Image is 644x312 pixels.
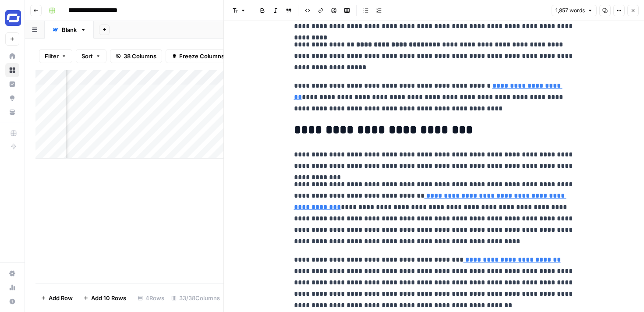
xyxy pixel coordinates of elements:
[5,266,19,280] a: Settings
[110,49,162,63] button: 38 Columns
[39,49,72,63] button: Filter
[5,105,19,119] a: Your Data
[179,52,224,60] span: Freeze Columns
[5,63,19,77] a: Browse
[78,291,131,305] button: Add 10 Rows
[91,294,126,302] span: Add 10 Rows
[5,10,21,26] img: Synthesia Logo
[49,294,73,302] span: Add Row
[5,77,19,91] a: Insights
[5,7,19,29] button: Workspace: Synthesia
[168,291,223,305] div: 33/38 Columns
[81,52,93,60] span: Sort
[35,291,78,305] button: Add Row
[556,7,585,14] span: 1,857 words
[124,52,156,60] span: 38 Columns
[76,49,106,63] button: Sort
[134,291,168,305] div: 4 Rows
[552,5,597,16] button: 1,857 words
[5,280,19,294] a: Usage
[45,52,59,60] span: Filter
[5,49,19,63] a: Home
[62,25,77,34] div: Blank
[5,294,19,308] button: Help + Support
[5,91,19,105] a: Opportunities
[45,21,94,39] a: Blank
[166,49,230,63] button: Freeze Columns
